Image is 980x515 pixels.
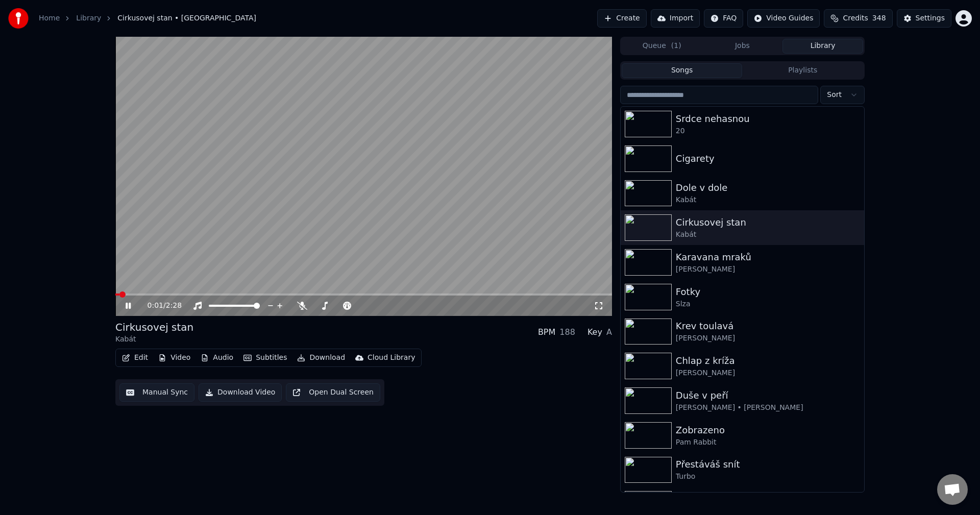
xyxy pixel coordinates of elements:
a: Home [39,13,60,23]
span: Credits [843,13,868,23]
div: BPM [538,326,555,338]
div: Krev toulavá [676,319,860,333]
button: Manual Sync [119,383,194,402]
button: Playlists [742,63,863,78]
button: Jobs [702,39,783,54]
div: [PERSON_NAME] [676,368,860,378]
div: Turbo [676,472,860,482]
div: Karavana mraků [676,250,860,264]
button: Video [154,351,194,365]
span: 2:28 [166,301,182,311]
div: [PERSON_NAME] • [PERSON_NAME] [676,403,860,413]
div: Cigarety [676,152,860,166]
button: Subtitles [239,351,291,365]
div: A [606,326,612,338]
div: [PERSON_NAME] [676,264,860,275]
div: Přestáváš snít [676,457,860,472]
div: Cirkusovej stan [115,320,193,334]
div: 188 [559,326,575,338]
div: Otevřený chat [937,474,968,505]
button: Open Dual Screen [286,383,380,402]
button: Create [597,9,647,28]
button: Import [651,9,700,28]
button: Edit [118,351,152,365]
div: Fotky [676,285,860,299]
div: [PERSON_NAME] [676,333,860,344]
span: Sort [827,90,842,100]
button: Songs [622,63,743,78]
nav: breadcrumb [39,13,256,23]
button: Download [293,351,349,365]
button: Download Video [199,383,282,402]
button: Settings [897,9,951,28]
button: Credits348 [824,9,892,28]
div: Chlap z kríža [676,354,860,368]
a: Library [76,13,101,23]
button: Queue [622,39,702,54]
div: Key [587,326,602,338]
div: Kabát [115,334,193,345]
button: FAQ [704,9,743,28]
div: Settings [916,13,945,23]
div: Cloud Library [367,353,415,363]
div: Duše v peří [676,388,860,403]
button: Audio [197,351,237,365]
span: 0:01 [148,301,163,311]
div: Zobrazeno [676,423,860,437]
button: Video Guides [747,9,820,28]
div: 20 [676,126,860,136]
span: Cirkusovej stan • [GEOGRAPHIC_DATA] [117,13,256,23]
img: youka [8,8,29,29]
div: Cirkusovej stan [676,215,860,230]
span: ( 1 ) [671,41,681,51]
div: Dole v dole [676,181,860,195]
div: Kabát [676,195,860,205]
span: 348 [872,13,886,23]
button: Library [782,39,863,54]
div: Srdce nehasnou [676,112,860,126]
div: Slza [676,299,860,309]
div: Kabát [676,230,860,240]
div: Pam Rabbit [676,437,860,448]
div: / [148,301,172,311]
